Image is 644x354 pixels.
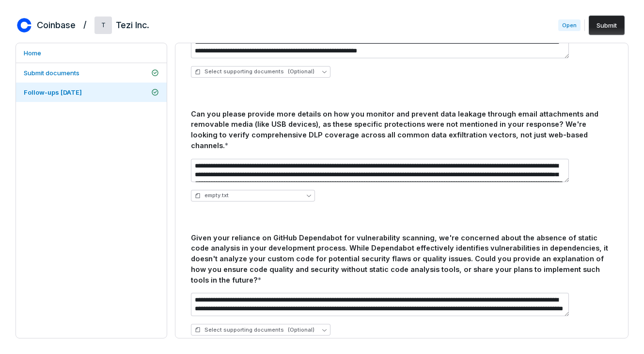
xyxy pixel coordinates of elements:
[16,43,167,63] a: Home
[191,109,613,151] div: Can you please provide more details on how you monitor and prevent data leakage through email att...
[589,16,625,35] button: Submit
[24,88,82,96] span: Follow-ups [DATE]
[83,17,87,31] h2: /
[288,68,314,75] span: (Optional)
[24,69,79,77] span: Submit documents
[288,326,314,334] span: (Optional)
[195,326,314,334] span: Select supporting documents
[16,83,167,102] a: Follow-ups [DATE]
[191,233,613,286] div: Given your reliance on GitHub Dependabot for vulnerability scanning, we're concerned about the ab...
[195,68,314,75] span: Select supporting documents
[37,19,76,32] h2: Coinbase
[204,192,229,199] span: empty.txt
[558,19,581,31] span: Open
[116,19,149,32] h2: Tezi Inc.
[16,63,167,83] a: Submit documents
